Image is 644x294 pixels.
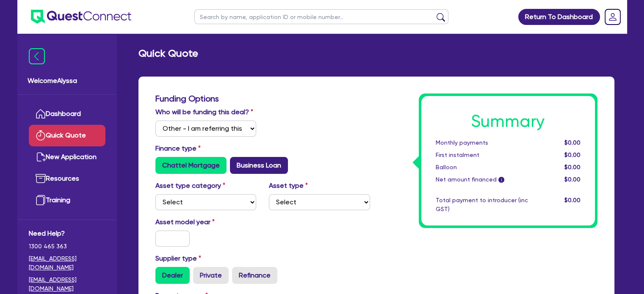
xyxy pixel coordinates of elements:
[149,217,263,227] label: Asset model year
[564,151,580,158] span: $0.00
[429,138,534,147] div: Monthly payments
[29,125,105,146] a: Quick Quote
[28,76,107,86] span: Welcome Alyssa
[155,181,225,191] label: Asset type category
[436,111,580,132] h1: Summary
[36,130,46,140] img: quick-quote
[31,10,131,24] img: quest-connect-logo-blue
[193,267,229,284] label: Private
[564,139,580,146] span: $0.00
[429,151,534,159] div: First instalment
[155,107,253,117] label: Who will be funding this deal?
[564,164,580,170] span: $0.00
[29,228,105,239] span: Need Help?
[29,48,45,64] img: icon-menu-close
[155,93,370,104] h3: Funding Options
[155,267,190,284] label: Dealer
[36,195,46,205] img: training
[232,267,277,284] label: Refinance
[564,197,580,203] span: $0.00
[602,6,624,28] a: Dropdown toggle
[36,152,46,162] img: new-application
[29,242,105,251] span: 1300 465 363
[498,177,504,183] span: i
[29,275,105,293] a: [EMAIL_ADDRESS][DOMAIN_NAME]
[29,190,105,211] a: Training
[429,163,534,172] div: Balloon
[269,181,308,191] label: Asset type
[155,143,201,154] label: Finance type
[155,253,201,264] label: Supplier type
[230,157,288,174] label: Business Loan
[194,9,448,24] input: Search by name, application ID or mobile number...
[36,173,46,184] img: resources
[29,254,105,272] a: [EMAIL_ADDRESS][DOMAIN_NAME]
[29,168,105,190] a: Resources
[29,103,105,125] a: Dashboard
[429,175,534,184] div: Net amount financed
[518,9,600,25] a: Return To Dashboard
[429,196,534,214] div: Total payment to introducer (inc GST)
[564,176,580,183] span: $0.00
[155,157,227,174] label: Chattel Mortgage
[29,146,105,168] a: New Application
[138,47,198,60] h2: Quick Quote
